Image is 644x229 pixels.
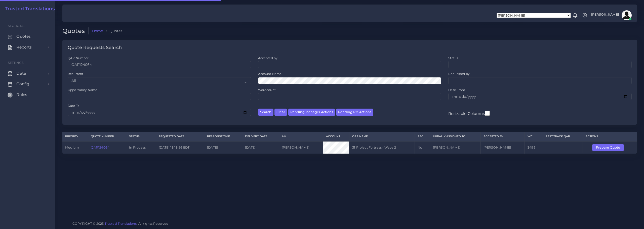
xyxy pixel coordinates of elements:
[68,104,79,108] label: Date To
[65,146,79,149] span: medium
[415,132,430,141] th: REC
[62,27,89,35] h2: Quotes
[68,88,97,92] label: Opportunity Name
[156,141,204,154] td: [DATE] 18:18:56 EDT
[16,71,26,76] span: Data
[204,141,242,154] td: [DATE]
[258,109,273,116] button: Search
[68,45,122,51] h4: Quote Requests Search
[543,132,583,141] th: Fast Track QAR
[16,34,31,39] span: Quotes
[525,132,543,141] th: WC
[137,221,169,226] span: , All rights Reserved
[91,146,109,149] a: QAR124064
[16,81,29,87] span: Config
[591,13,619,16] span: [PERSON_NAME]
[430,141,480,154] td: [PERSON_NAME]
[92,28,103,33] a: Home
[448,110,490,116] label: Resizable Columns
[16,92,27,98] span: Roles
[68,56,89,60] label: QAR Number
[126,132,156,141] th: Status
[4,42,52,53] a: Reports
[258,88,276,92] label: Wordcount
[448,72,470,76] label: Requested by
[349,141,415,154] td: 31 Project Fortress - Wave 2
[525,141,543,154] td: 3499
[323,132,349,141] th: Account
[72,221,169,226] span: COPYRIGHT © 2025
[448,56,458,60] label: Status
[258,56,278,60] label: Accepted by
[622,10,632,20] img: avatar
[4,68,52,79] a: Data
[480,141,525,154] td: [PERSON_NAME]
[126,141,156,154] td: In Process
[8,61,24,65] span: Settings
[279,132,323,141] th: AM
[4,79,52,89] a: Config
[349,132,415,141] th: Opp Name
[336,109,373,116] button: Pending PM Actions
[8,24,24,28] span: Sections
[68,72,83,76] label: Recurrent
[88,132,126,141] th: Quote Number
[242,141,279,154] td: [DATE]
[448,88,465,92] label: Date From
[274,109,287,116] button: Clear
[4,89,52,100] a: Roles
[204,132,242,141] th: Response Time
[258,72,282,76] label: Account Name
[480,132,525,141] th: Accepted by
[242,132,279,141] th: Delivery Date
[62,132,88,141] th: Priority
[156,132,204,141] th: Requested Date
[589,10,633,20] a: [PERSON_NAME]avatar
[592,145,627,149] a: Prepare Quote
[592,144,624,151] button: Prepare Quote
[4,31,52,42] a: Quotes
[288,109,335,116] button: Pending Manager Actions
[103,28,122,33] li: Quotes
[279,141,323,154] td: [PERSON_NAME]
[105,222,137,225] a: Trusted Translations
[1,6,55,12] a: Trusted Translations
[583,132,637,141] th: Actions
[485,110,490,116] input: Resizable Columns
[415,141,430,154] td: No
[16,44,32,50] span: Reports
[430,132,480,141] th: Initially Assigned to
